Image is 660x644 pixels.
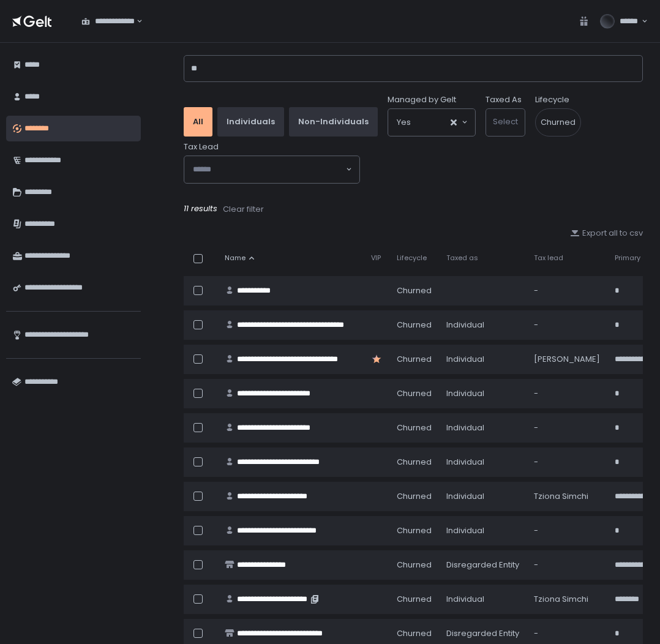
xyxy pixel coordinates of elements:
div: Individual [446,422,519,433]
span: Yes [397,116,411,129]
button: Non-Individuals [289,107,378,137]
div: - [534,320,600,331]
span: Managed by Gelt [388,94,456,105]
div: - [534,285,600,296]
span: Tax lead [534,253,563,263]
div: Disregarded Entity [446,560,519,571]
span: churned [397,594,432,605]
button: Clear filter [222,203,264,215]
button: Clear Selected [451,119,457,125]
div: Search for option [184,156,359,183]
div: Individual [446,320,519,331]
span: VIP [371,253,381,263]
span: churned [397,285,432,296]
div: Disregarded Entity [446,628,519,639]
span: Name [225,253,246,263]
div: - [534,388,600,399]
button: Individuals [217,107,284,137]
span: Tax Lead [184,141,219,152]
div: [PERSON_NAME] [534,354,600,365]
span: churned [397,628,432,639]
span: churned [397,560,432,571]
span: churned [397,388,432,399]
span: Select [493,116,518,127]
button: All [184,107,212,137]
div: Individual [446,388,519,399]
span: churned [397,457,432,468]
span: churned [397,491,432,502]
span: churned [535,108,581,137]
span: churned [397,422,432,433]
div: Clear filter [223,204,264,215]
span: churned [397,525,432,536]
div: Tziona Simchi [534,594,600,605]
span: Lifecycle [397,253,427,263]
div: - [534,422,600,433]
div: Search for option [73,9,143,34]
div: Non-Individuals [298,116,369,127]
div: Tziona Simchi [534,491,600,502]
div: 11 results [184,203,643,215]
div: Individuals [227,116,275,127]
div: Search for option [388,109,475,136]
div: - [534,560,600,571]
label: Taxed As [486,94,522,105]
div: - [534,525,600,536]
div: All [193,116,203,127]
div: Individual [446,491,519,502]
div: - [534,628,600,639]
div: Individual [446,457,519,468]
button: Export all to csv [570,228,643,239]
span: churned [397,320,432,331]
span: churned [397,354,432,365]
div: Individual [446,354,519,365]
input: Search for option [411,116,449,129]
input: Search for option [135,15,135,28]
span: Taxed as [446,253,478,263]
div: Individual [446,594,519,605]
label: Lifecycle [535,94,569,105]
input: Search for option [193,163,345,176]
div: Individual [446,525,519,536]
div: - [534,457,600,468]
